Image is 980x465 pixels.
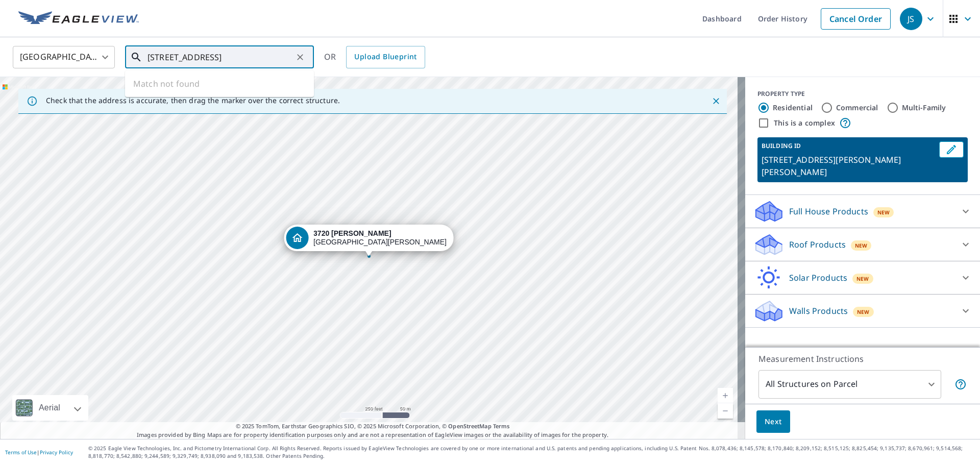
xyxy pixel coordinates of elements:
span: New [856,275,869,283]
div: Aerial [12,395,88,421]
p: Measurement Instructions [758,353,967,365]
div: Roof ProductsNew [753,232,972,257]
a: Terms [493,422,510,430]
a: OpenStreetMap [448,422,491,430]
button: Close [709,94,723,108]
p: BUILDING ID [762,141,801,150]
a: Current Level 17, Zoom Out [718,403,733,419]
label: Multi-Family [902,103,946,113]
div: Full House ProductsNew [753,199,972,224]
div: Dropped pin, building 1, Residential property, 3720 Colin Ct Saint Ann, MO 63074 [284,225,454,256]
p: | [5,449,73,455]
a: Current Level 17, Zoom In [718,388,733,403]
div: JS [900,8,922,30]
a: Cancel Order [821,8,891,30]
span: New [857,308,870,316]
div: [GEOGRAPHIC_DATA] [13,43,115,71]
span: New [877,208,890,216]
a: Terms of Use [5,449,37,456]
p: © 2025 Eagle View Technologies, Inc. and Pictometry International Corp. All Rights Reserved. Repo... [88,445,975,460]
p: Walls Products [789,305,848,317]
div: Solar ProductsNew [753,265,972,290]
div: All Structures on Parcel [758,370,941,399]
span: Your report will include each building or structure inside the parcel boundary. In some cases, du... [954,378,967,390]
img: EV Logo [18,11,139,27]
a: Privacy Policy [40,449,73,456]
button: Edit building 1 [939,141,964,158]
span: © 2025 TomTom, Earthstar Geographics SIO, © 2025 Microsoft Corporation, © [236,422,510,431]
div: PROPERTY TYPE [757,89,968,99]
p: [STREET_ADDRESS][PERSON_NAME][PERSON_NAME] [762,154,935,178]
label: Residential [773,103,813,113]
button: Next [756,410,790,433]
span: New [855,241,868,250]
p: Solar Products [789,272,847,284]
input: Search by address or latitude-longitude [148,43,293,71]
div: [GEOGRAPHIC_DATA][PERSON_NAME] [313,229,447,247]
button: Clear [293,50,307,64]
label: Commercial [836,103,878,113]
div: OR [324,46,425,68]
div: Walls ProductsNew [753,299,972,323]
span: Upload Blueprint [354,51,416,63]
p: Check that the address is accurate, then drag the marker over the correct structure. [46,96,340,105]
span: Next [765,415,782,428]
p: Roof Products [789,238,846,251]
label: This is a complex [774,118,835,128]
strong: 3720 [PERSON_NAME] [313,229,391,237]
div: Aerial [36,395,63,421]
a: Upload Blueprint [346,46,425,68]
p: Full House Products [789,205,868,217]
